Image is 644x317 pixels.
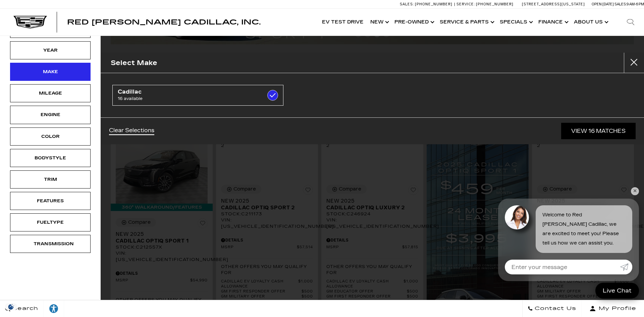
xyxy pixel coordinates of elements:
[34,68,67,75] div: Make
[505,205,529,229] img: Agent profile photo
[10,127,91,146] div: ColorColor
[400,2,454,6] a: Sales: [PHONE_NUMBER]
[400,2,414,6] span: Sales:
[111,57,157,68] h2: Select Make
[34,219,67,226] div: Fueltype
[34,176,67,183] div: Trim
[596,304,636,313] span: My Profile
[118,89,254,95] span: Cadillac
[10,304,38,313] span: Search
[319,9,367,36] a: EV Test Drive
[34,133,67,140] div: Color
[10,106,91,124] div: EngineEngine
[571,9,610,36] a: About Us
[3,303,19,310] img: Opt-Out Icon
[10,170,91,189] div: TrimTrim
[34,90,67,97] div: Mileage
[10,149,91,167] div: BodystyleBodystyle
[624,53,644,73] button: close
[67,19,261,25] a: Red [PERSON_NAME] Cadillac, Inc.
[533,304,576,313] span: Contact Us
[627,2,644,6] span: 9 AM-6 PM
[109,127,154,135] a: Clear Selections
[34,154,67,162] div: Bodystyle
[112,85,283,106] a: Cadillac16 available
[34,47,67,54] div: Year
[44,304,64,314] div: Explore your accessibility options
[34,240,67,248] div: Transmission
[522,2,585,6] a: [STREET_ADDRESS][US_STATE]
[44,300,64,317] a: Explore your accessibility options
[10,84,91,102] div: MileageMileage
[614,2,627,6] span: Sales:
[595,283,639,299] a: Live Chat
[457,2,475,6] span: Service:
[367,9,391,36] a: New
[476,2,514,6] span: [PHONE_NUMBER]
[599,287,635,295] span: Live Chat
[10,63,91,81] div: MakeMake
[67,18,261,26] span: Red [PERSON_NAME] Cadillac, Inc.
[13,16,47,29] img: Cadillac Dark Logo with Cadillac White Text
[522,300,582,317] a: Contact Us
[496,9,535,36] a: Specials
[436,9,496,36] a: Service & Parts
[10,192,91,210] div: FeaturesFeatures
[34,111,67,118] div: Engine
[10,235,91,253] div: TransmissionTransmission
[620,260,632,274] a: Submit
[582,300,644,317] button: Open user profile menu
[391,9,436,36] a: Pre-Owned
[34,197,67,205] div: Features
[118,95,254,102] span: 16 available
[454,2,515,6] a: Service: [PHONE_NUMBER]
[10,213,91,231] div: FueltypeFueltype
[3,303,19,310] section: Click to Open Cookie Consent Modal
[592,2,614,6] span: Open [DATE]
[561,123,636,139] a: View 16 Matches
[505,260,620,274] input: Enter your message
[535,9,571,36] a: Finance
[617,9,644,36] div: Search
[415,2,452,6] span: [PHONE_NUMBER]
[536,205,632,253] div: Welcome to Red [PERSON_NAME] Cadillac, we are excited to meet you! Please tell us how we can assi...
[10,41,91,59] div: YearYear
